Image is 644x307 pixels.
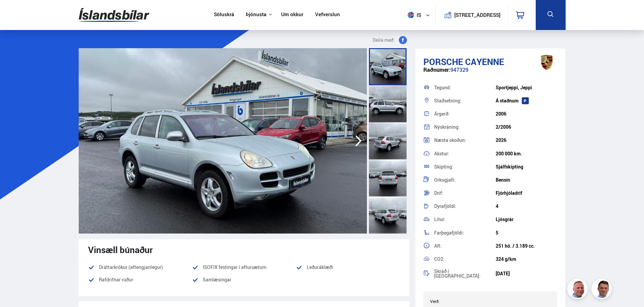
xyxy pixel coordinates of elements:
div: 2006 [496,111,557,117]
div: 324 g/km [496,256,557,262]
div: Fjórhjóladrif [496,190,557,196]
a: Vefverslun [315,11,340,19]
a: Um okkur [281,11,303,19]
div: 5 [496,230,557,236]
img: brand logo [533,52,560,73]
img: 3304616.jpeg [79,48,367,234]
div: Skipting: [434,164,496,169]
div: Á staðnum [496,98,557,103]
a: Söluskrá [214,11,234,19]
li: Samlæsingar [192,276,296,288]
div: Drif: [434,191,496,195]
span: is [405,12,422,18]
button: Opna LiveChat spjallviðmót [5,3,26,23]
div: [DATE] [496,271,557,276]
div: Nýskráning: [434,125,496,129]
div: Staðsetning: [434,98,496,103]
div: Skráð í [GEOGRAPHIC_DATA]: [434,269,496,278]
div: CO2: [434,257,496,262]
div: Dyrafjöldi: [434,204,496,209]
div: Afl: [434,244,496,248]
div: 2/2006 [496,124,557,130]
button: Þjónusta [246,11,266,18]
li: Leðuráklæði [296,263,400,271]
div: Litur: [434,217,496,222]
a: [STREET_ADDRESS] [439,5,504,25]
div: Akstur: [434,151,496,156]
div: Tegund: [434,85,496,90]
span: Porsche [423,56,463,68]
div: Bensín [496,177,557,183]
button: is [405,5,435,25]
li: Rafdrifnar rúður [88,276,192,284]
div: 200 000 km. [496,151,557,156]
span: Cayenne [465,56,504,68]
div: Farþegafjöldi: [434,231,496,235]
div: 2026 [496,137,557,143]
div: Sjálfskipting [496,164,557,170]
div: 251 hö. / 3.189 cc. [496,243,557,249]
div: 4 [496,204,557,209]
div: Ljósgrár [496,217,557,222]
div: Sportjeppi, Jeppi [496,85,557,90]
div: Verð: [430,299,490,304]
img: svg+xml;base64,PHN2ZyB4bWxucz0iaHR0cDovL3d3dy53My5vcmcvMjAwMC9zdmciIHdpZHRoPSI1MTIiIGhlaWdodD0iNT... [408,12,414,18]
div: Árgerð: [434,112,496,116]
div: 947329 [423,67,558,80]
div: Næsta skoðun: [434,138,496,143]
div: Vinsæll búnaður [88,245,400,255]
div: Orkugjafi: [434,178,496,182]
img: FbJEzSuNWCJXmdc-.webp [593,280,613,300]
button: [STREET_ADDRESS] [457,12,498,18]
img: G0Ugv5HjCgRt.svg [79,4,149,26]
li: Dráttarkrókur (aftengjanlegur) [88,263,192,271]
li: ISOFIX festingar í aftursætum [192,263,296,271]
button: Deila með: [370,36,410,44]
span: Raðnúmer: [423,66,450,73]
span: Deila með: [373,36,395,44]
img: siFngHWaQ9KaOqBr.png [568,280,589,300]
